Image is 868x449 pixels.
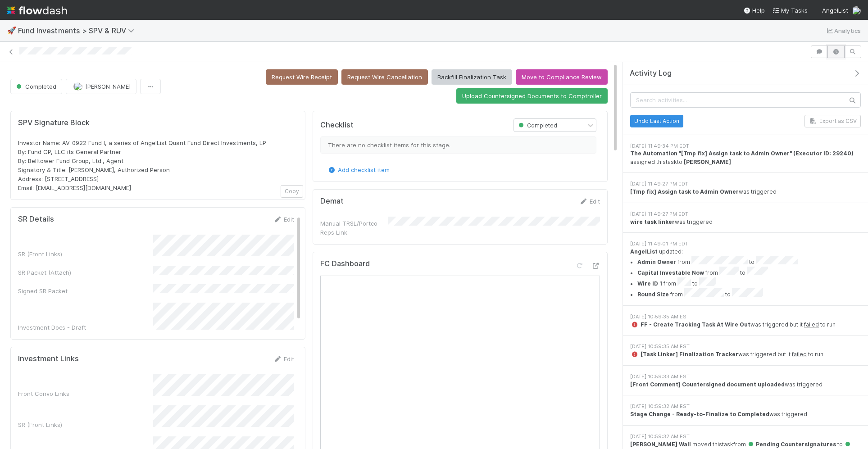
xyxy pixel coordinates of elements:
[630,403,861,410] div: [DATE] 10:59:32 AM EST
[273,355,294,363] a: Edit
[772,7,808,14] span: My Tasks
[320,136,596,154] div: There are no checklist items for this stage.
[273,216,294,223] a: Edit
[630,150,854,157] a: The Automation "[Tmp fix] Assign task to Admin Owner" (Executor ID: 29240)
[456,88,608,104] button: Upload Countersigned Documents to Comptroller
[637,291,669,298] strong: Round Size
[320,197,344,206] h5: Demat
[630,142,861,150] div: [DATE] 11:49:34 PM EDT
[630,248,658,255] strong: AngelList
[630,343,861,350] div: [DATE] 10:59:35 AM EST
[637,277,861,288] li: from to
[630,411,769,417] strong: Stage Change - Ready-to-Finalize to Completed
[822,7,848,14] span: AngelList
[341,69,428,85] button: Request Wire Cancellation
[320,121,354,130] h5: Checklist
[637,267,861,277] li: from to
[18,26,139,35] span: Fund Investments > SPV & RUV
[804,115,861,127] button: Export as CSV
[630,210,861,218] div: [DATE] 11:49:27 PM EDT
[630,441,691,448] strong: [PERSON_NAME] Wall
[637,281,662,287] strong: Wire ID 1
[7,27,16,34] span: 🚀
[327,166,390,173] a: Add checklist item
[320,219,388,237] div: Manual TRSL/Portco Reps Link
[637,256,861,267] li: from to
[630,240,861,248] div: [DATE] 11:49:01 PM EDT
[630,373,861,381] div: [DATE] 10:59:33 AM EST
[14,83,56,90] span: Completed
[630,351,823,358] span: was triggered but it to run
[432,69,512,85] button: Backfill Finalization Task
[630,248,861,299] div: updated:
[630,381,785,388] strong: [Front Comment] Countersigned document uploaded
[579,198,600,205] a: Edit
[630,180,861,188] div: [DATE] 11:49:27 PM EDT
[18,389,153,398] div: Front Convo Links
[772,6,808,15] a: My Tasks
[73,82,82,91] img: avatar_784ea27d-2d59-4749-b480-57d513651deb.png
[852,6,861,15] img: avatar_784ea27d-2d59-4749-b480-57d513651deb.png
[320,259,370,268] h5: FC Dashboard
[804,321,819,328] a: failed
[630,410,861,418] div: was triggered
[630,218,675,225] strong: wire task linker
[825,25,861,36] a: Analytics
[641,351,738,358] strong: [Task Linker] Finalization Tracker
[637,259,676,266] strong: Admin Owner
[517,122,557,129] span: Completed
[630,150,861,166] div: assigned this task to
[18,286,153,295] div: Signed SR Packet
[630,188,861,196] div: was triggered
[18,139,266,191] span: Investor Name: AV-0922 Fund I, a series of AngelList Quant Fund Direct Investments, LP By: Fund G...
[18,249,153,259] div: SR (Front Links)
[743,6,765,15] div: Help
[630,313,861,321] div: [DATE] 10:59:35 AM EST
[630,92,861,108] input: Search activities...
[630,321,836,328] span: was triggered but it to run
[7,3,67,18] img: logo-inverted-e16ddd16eac7371096b0.svg
[516,69,608,85] button: Move to Compliance Review
[630,69,672,78] span: Activity Log
[18,215,54,224] h5: SR Details
[747,441,836,448] span: Pending Countersignatures
[85,83,131,90] span: [PERSON_NAME]
[266,69,338,85] button: Request Wire Receipt
[637,270,704,277] strong: Capital Investable Now
[641,321,750,328] strong: FF - Create Tracking Task At Wire Out
[684,159,731,165] strong: [PERSON_NAME]
[630,115,683,127] button: Undo Last Action
[18,118,298,127] h5: SPV Signature Block
[630,381,861,389] div: was triggered
[281,185,303,198] button: Copy
[18,323,153,332] div: Investment Docs - Draft
[18,268,153,277] div: SR Packet (Attach)
[18,354,79,363] h5: Investment Links
[637,288,861,299] li: from to
[18,420,153,429] div: SR (Front Links)
[10,79,62,94] button: Completed
[630,433,861,440] div: [DATE] 10:59:32 AM EST
[66,79,136,94] button: [PERSON_NAME]
[630,188,739,195] strong: [Tmp fix] Assign task to Admin Owner
[792,351,807,358] a: failed
[630,218,861,226] div: was triggered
